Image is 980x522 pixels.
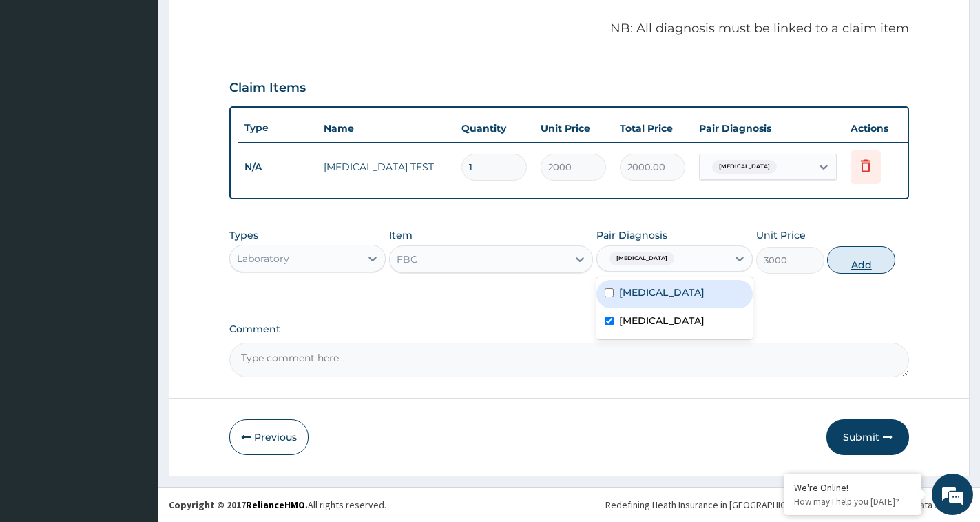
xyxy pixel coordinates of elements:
span: [MEDICAL_DATA] [712,160,777,174]
label: [MEDICAL_DATA] [619,314,705,328]
div: Chat with us now [72,77,231,95]
h3: Claim Items [229,81,306,96]
th: Name [317,114,455,142]
div: We're Online! [794,481,911,494]
label: Unit Price [756,228,806,242]
span: [MEDICAL_DATA] [609,252,674,265]
th: Unit Price [534,114,613,142]
label: Item [389,228,413,242]
label: Comment [229,323,909,335]
div: FBC [397,252,417,266]
p: How may I help you today? [794,496,911,508]
th: Total Price [613,114,692,142]
div: Redefining Heath Insurance in [GEOGRAPHIC_DATA] using Telemedicine and Data Science! [605,498,970,512]
th: Actions [844,114,913,142]
button: Submit [826,419,909,455]
label: Pair Diagnosis [596,228,667,242]
div: Laboratory [237,252,289,265]
th: Type [238,115,317,141]
th: Quantity [455,114,534,142]
a: RelianceHMO [246,499,305,511]
img: d_794563401_company_1708531726252_794563401 [25,69,56,103]
footer: All rights reserved. [158,487,980,522]
textarea: Type your message and hit 'Enter' [7,377,262,425]
span: We're online! [80,174,190,313]
p: NB: All diagnosis must be linked to a claim item [229,20,909,38]
button: Add [827,246,895,274]
button: Previous [229,419,309,455]
label: [MEDICAL_DATA] [619,285,705,299]
td: [MEDICAL_DATA] TEST [317,153,455,181]
td: N/A [238,154,317,180]
div: Minimize live chat window [226,7,259,40]
th: Pair Diagnosis [692,114,844,142]
strong: Copyright © 2017 . [169,499,308,511]
label: Types [229,230,258,241]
